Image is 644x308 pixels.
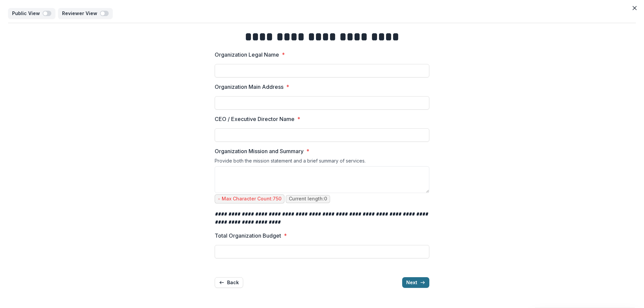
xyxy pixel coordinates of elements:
p: Organization Legal Name [215,51,279,59]
p: CEO / Executive Director Name [215,115,294,123]
p: Reviewer View [62,11,100,16]
p: Max Character Count: 750 [222,196,281,202]
div: Provide both the mission statement and a brief summary of services. [215,158,429,166]
button: Public View [8,8,55,19]
button: Reviewer View [58,8,113,19]
p: Total Organization Budget [215,232,281,240]
p: Organization Mission and Summary [215,147,304,155]
button: Close [629,3,640,13]
p: Current length: 0 [289,196,327,202]
p: Public View [12,11,43,16]
p: Organization Main Address [215,83,283,91]
button: Back [215,277,243,288]
button: Next [402,277,429,288]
